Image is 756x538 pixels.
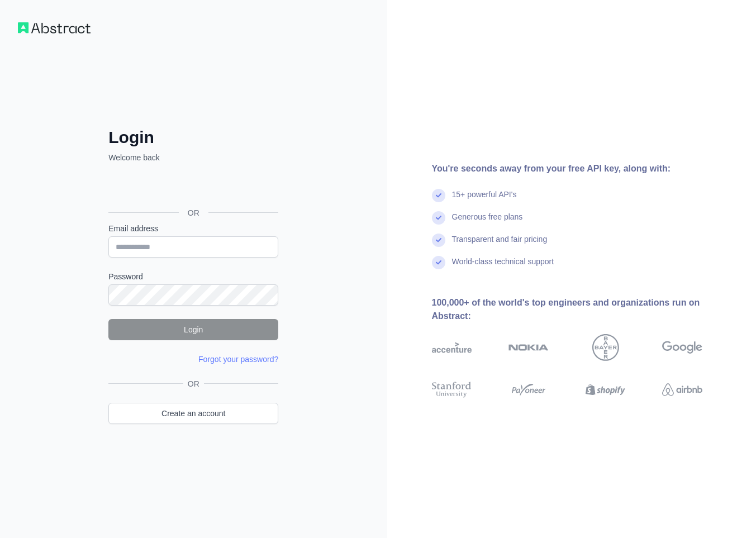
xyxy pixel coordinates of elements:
img: Workflow [18,22,91,34]
button: Login [108,319,278,340]
a: Forgot your password? [198,355,278,364]
img: check mark [432,256,445,269]
iframe: Sign in with Google Button [103,175,282,200]
img: stanford university [432,380,472,400]
img: google [662,334,702,361]
div: Generous free plans [452,211,523,234]
a: Create an account [108,403,278,424]
div: 100,000+ of the world's top engineers and organizations run on Abstract: [432,296,739,323]
span: OR [179,207,208,218]
span: OR [183,378,204,389]
label: Password [108,271,278,282]
img: nokia [508,334,549,361]
img: check mark [432,189,445,202]
img: payoneer [508,380,549,400]
img: airbnb [662,380,702,400]
div: 15+ powerful API's [452,189,517,211]
div: World-class technical support [452,256,554,278]
label: Email address [108,223,278,234]
img: check mark [432,211,445,225]
p: Welcome back [108,152,278,163]
div: Transparent and fair pricing [452,234,548,256]
img: accenture [432,334,472,361]
div: You're seconds away from your free API key, along with: [432,162,739,175]
div: Sign in with Google. Opens in new tab [108,175,276,200]
img: check mark [432,234,445,247]
h2: Login [108,127,278,147]
img: shopify [586,380,626,400]
img: bayer [592,334,619,361]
